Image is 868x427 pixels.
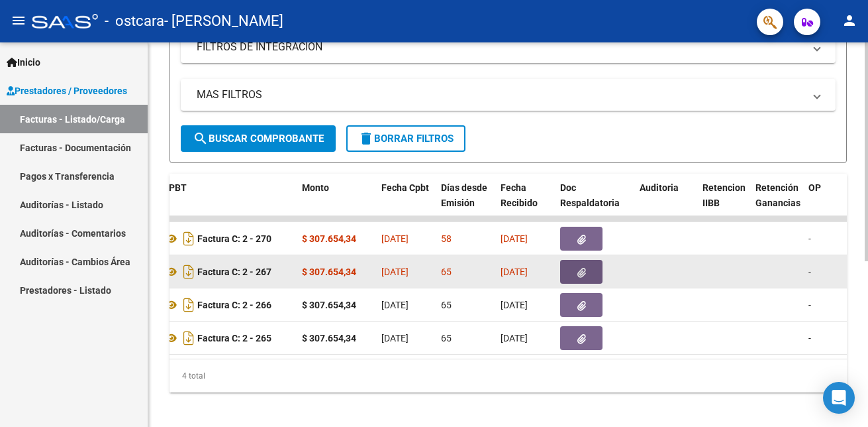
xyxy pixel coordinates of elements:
strong: $ 307.654,34 [302,233,356,244]
button: Borrar Filtros [346,125,465,152]
i: Descargar documento [180,294,197,316]
span: Auditoria [640,182,679,193]
button: Buscar Comprobante [181,125,336,152]
datatable-header-cell: Monto [297,174,376,232]
span: Prestadores / Proveedores [7,84,127,98]
datatable-header-cell: Días desde Emisión [436,174,495,232]
span: Monto [302,182,329,193]
datatable-header-cell: Retencion IIBB [697,174,750,232]
i: Descargar documento [180,228,197,249]
mat-expansion-panel-header: FILTROS DE INTEGRACION [181,31,836,63]
datatable-header-cell: CPBT [158,174,297,232]
datatable-header-cell: OP [803,174,856,232]
span: [DATE] [381,300,409,310]
span: Retencion IIBB [702,182,746,208]
strong: Factura C: 2 - 270 [197,233,271,244]
span: - [808,333,811,343]
mat-icon: person [842,13,857,29]
strong: Factura C: 2 - 265 [197,333,271,343]
span: - [808,300,811,310]
span: Días desde Emisión [441,182,487,208]
span: OP [808,182,821,193]
span: 65 [441,267,452,277]
span: [DATE] [501,233,528,244]
span: CPBT [163,182,187,193]
datatable-header-cell: Doc Respaldatoria [555,174,634,232]
strong: $ 307.654,34 [302,333,356,343]
span: [DATE] [501,300,528,310]
span: 65 [441,333,452,343]
strong: $ 307.654,34 [302,267,356,277]
datatable-header-cell: Fecha Cpbt [376,174,436,232]
span: [DATE] [501,267,528,277]
span: [DATE] [381,267,409,277]
span: Inicio [7,55,40,70]
span: Retención Ganancias [755,182,800,208]
span: [DATE] [381,233,409,244]
span: - [808,233,811,244]
strong: Factura C: 2 - 267 [197,267,271,277]
span: 58 [441,233,452,244]
mat-icon: delete [358,131,374,147]
mat-expansion-panel-header: MAS FILTROS [181,79,836,111]
span: Fecha Cpbt [381,182,429,193]
span: - [808,267,811,277]
mat-icon: menu [11,13,26,29]
div: 4 total [169,359,847,393]
span: Borrar Filtros [358,133,454,145]
i: Descargar documento [180,328,197,349]
datatable-header-cell: Fecha Recibido [495,174,555,232]
span: [DATE] [501,333,528,343]
span: - [PERSON_NAME] [164,7,283,36]
mat-icon: search [193,131,209,147]
strong: Factura C: 2 - 266 [197,300,271,310]
span: - ostcara [105,7,164,36]
mat-panel-title: MAS FILTROS [197,88,804,102]
i: Descargar documento [180,261,197,282]
span: 65 [441,300,452,310]
mat-panel-title: FILTROS DE INTEGRACION [197,40,804,54]
datatable-header-cell: Auditoria [634,174,697,232]
span: Fecha Recibido [501,182,538,208]
span: Doc Respaldatoria [560,182,620,208]
datatable-header-cell: Retención Ganancias [750,174,803,232]
div: Open Intercom Messenger [823,382,855,414]
span: [DATE] [381,333,409,343]
span: Buscar Comprobante [193,133,324,145]
strong: $ 307.654,34 [302,300,356,310]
